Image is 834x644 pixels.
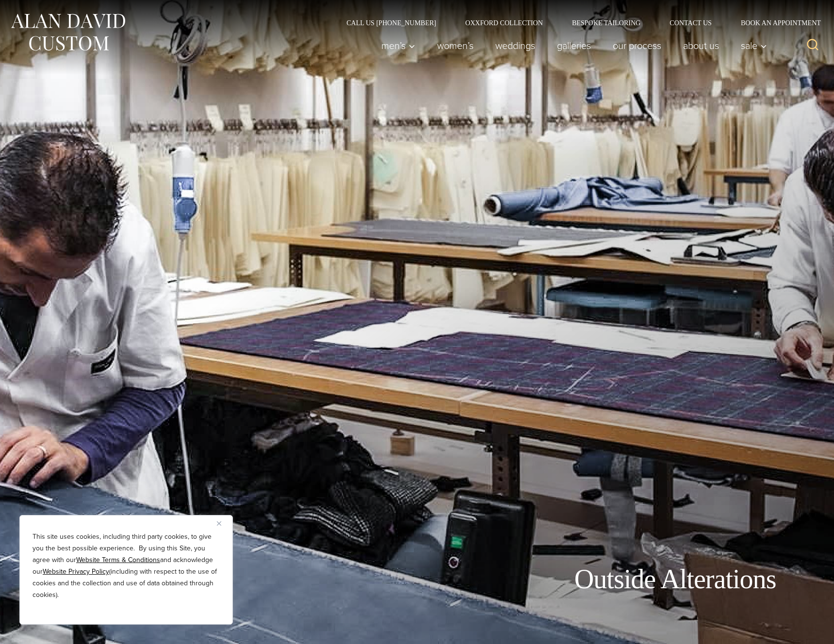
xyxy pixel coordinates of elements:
img: Alan David Custom [10,11,126,54]
a: Our Process [602,36,672,55]
a: Galleries [546,36,602,55]
nav: Primary Navigation [371,36,772,55]
a: Website Privacy Policy [43,566,109,577]
span: Men’s [381,41,415,50]
button: View Search Form [801,34,824,57]
a: Women’s [426,36,485,55]
a: Bespoke Tailoring [557,19,655,26]
p: This site uses cookies, including third party cookies, to give you the best possible experience. ... [33,531,220,601]
h1: Outside Alterations [574,563,776,596]
button: Close [217,517,229,529]
span: Sale [741,41,767,50]
nav: Secondary Navigation [332,19,824,26]
a: Book an Appointment [726,19,824,26]
a: Website Terms & Conditions [76,555,160,565]
a: About Us [672,36,730,55]
a: weddings [485,36,546,55]
img: Close [217,521,221,526]
a: Contact Us [655,19,726,26]
a: Call Us [PHONE_NUMBER] [332,19,451,26]
a: Oxxford Collection [451,19,557,26]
